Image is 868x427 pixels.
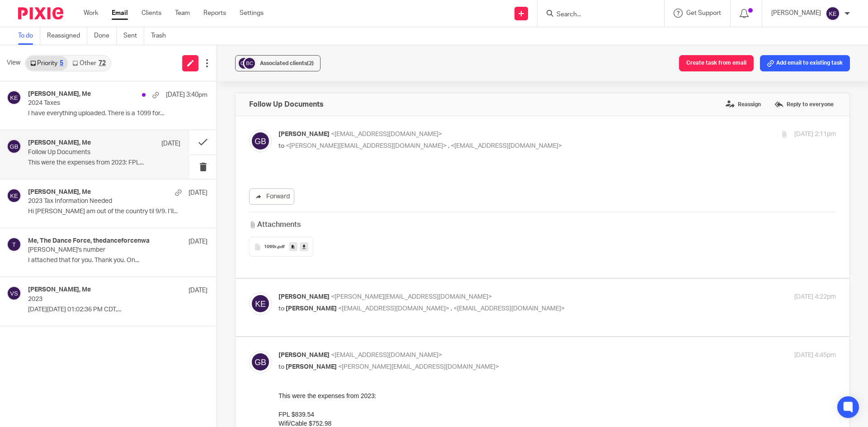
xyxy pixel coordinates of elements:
p: [DATE] 4:45pm [794,351,836,360]
a: Reports [203,9,226,18]
button: Create task from email [679,55,754,71]
p: [DATE] [161,139,180,148]
button: Associated clients(2) [235,55,321,71]
p: [DATE] [189,286,208,295]
span: Associated clients [260,61,314,66]
span: <[EMAIL_ADDRESS][DOMAIN_NAME]> [331,131,442,137]
span: <[EMAIL_ADDRESS][DOMAIN_NAME]> [453,305,565,312]
p: I have everything uploaded. There is a 1099 for... [28,110,208,117]
button: Add email to existing task [760,55,850,71]
span: (2) [307,61,314,66]
span: <[PERSON_NAME][EMAIL_ADDRESS][DOMAIN_NAME]> [338,364,499,370]
span: , [448,143,449,149]
button: 1099r.pdf [249,237,313,257]
img: svg%3E [826,6,840,21]
span: [PERSON_NAME] [278,294,330,300]
div: 5 [60,60,63,66]
p: This were the expenses from 2023: FPL... [28,159,180,167]
a: Reassigned [47,27,87,45]
img: svg%3E [7,286,21,300]
a: Clients [142,9,161,18]
h4: Follow Up Documents [249,100,324,109]
div: 72 [99,60,106,66]
sup: TM [219,123,226,127]
span: [PERSON_NAME] [278,131,330,137]
span: , [451,305,452,312]
a: [DOMAIN_NAME] [91,183,151,191]
p: [DATE][DATE] 01:02:36 PM CDT,... [28,306,208,314]
h4: [PERSON_NAME], Me [28,188,91,196]
p: [DATE] 3:40pm [166,90,208,99]
img: svg%3E [237,56,251,70]
p: Hi [PERSON_NAME] am out of the country til 9/9. I’ll... [28,208,208,216]
img: svg%3E [7,237,21,252]
a: [EMAIL_ADDRESS][DOMAIN_NAME] [91,158,215,165]
td: Clinically Trained EMDR Therapist, EMDRIA Approved [STREET_ADDRESS] [GEOGRAPHIC_DATA] [PHONE_NUMB... [90,122,258,192]
h4: [PERSON_NAME], Me [28,139,91,147]
p: [DATE] [189,188,208,197]
span: Get Support [686,10,721,16]
a: To do [18,27,40,45]
a: Email [112,9,128,18]
p: I attached that for you. Thank you. On... [28,257,208,264]
span: [PERSON_NAME] [278,352,330,358]
span: <[PERSON_NAME][EMAIL_ADDRESS][DOMAIN_NAME]> [286,143,447,149]
img: svg%3E [249,292,272,315]
p: Follow Up Documents [28,149,150,156]
img: svg%3E [249,130,272,152]
b: [PERSON_NAME], LMHC, BCBA, RPT , NCC [91,123,245,131]
span: <[EMAIL_ADDRESS][DOMAIN_NAME]> [331,352,442,358]
p: [PERSON_NAME]'s number [28,246,172,254]
span: [PERSON_NAME] [286,305,337,312]
h4: [PERSON_NAME], Me [28,286,91,294]
img: svg%3E [249,351,272,373]
a: Other72 [68,56,110,70]
span: to [278,364,284,370]
p: [DATE] 2:11pm [794,130,836,139]
img: Pixie [18,7,63,19]
p: 2023 [28,296,172,303]
img: svg%3E [7,90,21,105]
h3: Attachments [249,220,301,230]
a: Team [175,9,190,18]
p: [DATE] [189,237,208,246]
label: Reassign [723,98,763,111]
h4: Me, The Dance Force, thedanceforcenwa [28,237,150,245]
span: to [278,143,284,149]
span: <[PERSON_NAME][EMAIL_ADDRESS][DOMAIN_NAME]> [331,294,492,300]
h4: [PERSON_NAME], Me [28,90,91,98]
p: [PERSON_NAME] [771,9,821,18]
input: Search [556,11,637,19]
a: Sent [123,27,144,45]
label: Reply to everyone [772,98,836,111]
img: cropped-logo-A1.png [0,123,82,186]
span: <[EMAIL_ADDRESS][DOMAIN_NAME]> [451,143,562,149]
i: "Empowering minds, transforming lives" [0,186,75,191]
img: svg%3E [7,139,21,154]
a: Done [94,27,117,45]
span: .pdf [277,244,285,250]
span: <[EMAIL_ADDRESS][DOMAIN_NAME]> [338,305,449,312]
span: [PERSON_NAME] [286,364,337,370]
a: Work [84,9,98,18]
a: Trash [151,27,173,45]
img: svg%3E [7,188,21,203]
p: [DATE] 4:22pm [794,292,836,302]
p: 2023 Tax Information Needed [28,197,172,205]
span: 1099r [264,244,277,250]
span: View [7,58,20,68]
span: to [278,305,284,312]
a: Settings [240,9,264,18]
img: svg%3E [243,56,256,70]
a: Forward [249,188,294,205]
p: 2024 Taxes [28,99,172,107]
a: Priority5 [26,56,68,70]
